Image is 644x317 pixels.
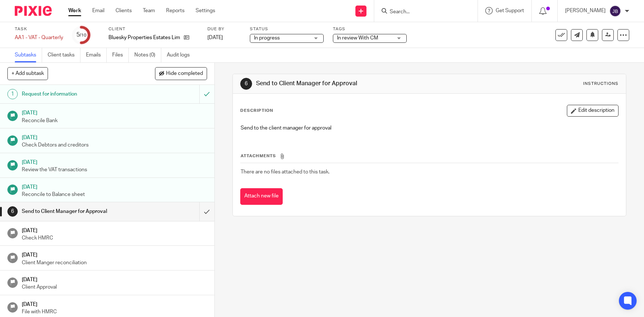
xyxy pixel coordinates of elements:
[167,48,195,62] a: Audit logs
[609,5,621,17] img: svg%3E
[166,7,185,14] a: Reports
[22,182,207,191] h1: [DATE]
[389,9,455,15] input: Search
[22,308,207,316] p: File with HMRC
[109,34,180,41] p: Bluesky Properties Estates Limited
[583,81,619,87] div: Instructions
[22,89,135,100] h1: Request for information
[22,166,207,173] p: Review the VAT transactions
[22,234,207,242] p: Check HMRC
[22,191,207,198] p: Reconcile to Balance sheet
[7,89,18,99] div: 1
[134,48,161,62] a: Notes (0)
[7,206,18,217] div: 6
[250,26,324,32] label: Status
[567,105,619,117] button: Edit description
[68,7,81,14] a: Work
[22,225,207,234] h1: [DATE]
[22,283,207,291] p: Client Approval
[48,48,80,62] a: Client tasks
[240,78,252,90] div: 6
[109,26,198,32] label: Client
[240,188,283,205] button: Attach new file
[112,48,129,62] a: Files
[241,154,276,158] span: Attachments
[15,6,52,16] img: Pixie
[337,35,378,41] span: In review With CM
[565,7,606,14] p: [PERSON_NAME]
[22,299,207,308] h1: [DATE]
[22,107,207,117] h1: [DATE]
[241,124,618,132] p: Send to the client manager for approval
[76,31,86,39] div: 5
[240,108,273,114] p: Description
[22,259,207,266] p: Client Manger reconciliation
[15,48,42,62] a: Subtasks
[22,141,207,149] p: Check Debtors and creditors
[80,33,86,37] small: /10
[143,7,155,14] a: Team
[241,169,330,175] span: There are no files attached to this task.
[22,117,207,124] p: Reconcile Bank
[196,7,215,14] a: Settings
[256,80,445,87] h1: Send to Client Manager for Approval
[207,26,241,32] label: Due by
[333,26,407,32] label: Tags
[22,132,207,141] h1: [DATE]
[254,35,280,41] span: In progress
[166,71,203,77] span: Hide completed
[22,274,207,283] h1: [DATE]
[22,206,135,217] h1: Send to Client Manager for Approval
[22,249,207,259] h1: [DATE]
[7,67,48,80] button: + Add subtask
[86,48,107,62] a: Emails
[207,35,223,40] span: [DATE]
[496,8,524,13] span: Get Support
[92,7,104,14] a: Email
[116,7,132,14] a: Clients
[15,34,63,41] div: AA1 - VAT - Quarterly
[155,67,207,80] button: Hide completed
[22,157,207,166] h1: [DATE]
[15,26,63,32] label: Task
